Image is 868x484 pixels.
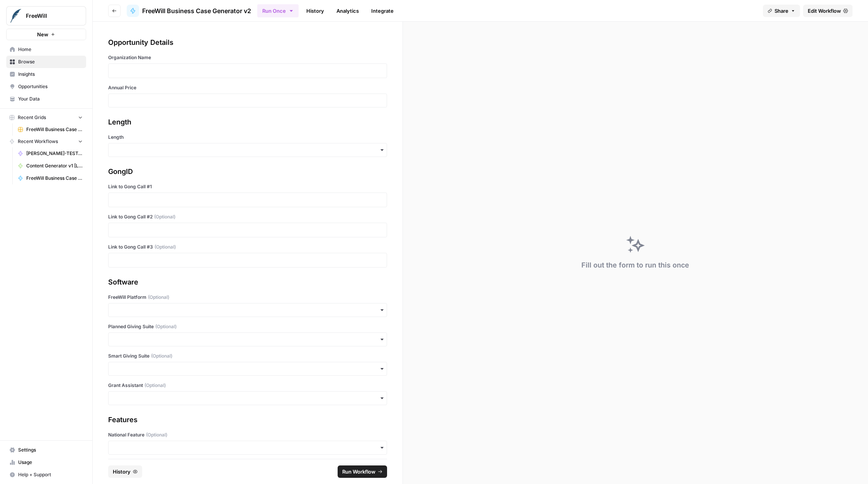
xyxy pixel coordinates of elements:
[367,5,398,17] a: Integrate
[113,468,131,475] span: History
[14,123,86,136] a: FreeWill Business Case Generator v2 Grid
[18,114,46,121] span: Recent Grids
[338,465,387,478] button: Run Workflow
[302,5,329,17] a: History
[14,160,86,172] a: Content Generator v1 [LIVE]
[108,84,387,91] label: Annual Price
[108,465,142,478] button: History
[18,459,83,466] span: Usage
[108,431,387,438] label: National Feature
[803,5,853,17] a: Edit Workflow
[108,183,387,190] label: Link to Gong Call #1
[108,244,387,251] label: Link to Gong Call #3
[9,9,23,23] img: FreeWill Logo
[26,150,83,157] span: [PERSON_NAME]-TEST-Content Generator v2 [DRAFT]
[155,244,176,251] span: (Optional)
[148,294,169,301] span: (Optional)
[6,469,86,481] button: Help + Support
[146,431,167,438] span: (Optional)
[108,166,387,177] div: GongID
[14,147,86,160] a: [PERSON_NAME]-TEST-Content Generator v2 [DRAFT]
[6,456,86,469] a: Usage
[108,54,387,61] label: Organization Name
[26,162,83,169] span: Content Generator v1 [LIVE]
[775,7,788,15] span: Share
[6,136,86,147] button: Recent Workflows
[332,5,364,17] a: Analytics
[108,277,387,288] div: Software
[342,468,375,475] span: Run Workflow
[108,414,387,425] div: Features
[6,68,86,80] a: Insights
[18,471,83,478] span: Help + Support
[18,71,83,78] span: Insights
[18,95,83,102] span: Your Data
[155,323,177,330] span: (Optional)
[108,294,387,301] label: FreeWill Platform
[6,43,86,56] a: Home
[108,323,387,330] label: Planned Giving Suite
[26,12,73,20] span: FreeWill
[37,31,48,38] span: New
[581,260,689,271] div: Fill out the form to run this once
[6,444,86,456] a: Settings
[18,46,83,53] span: Home
[108,353,387,360] label: Smart Giving Suite
[151,353,172,360] span: (Optional)
[808,7,841,15] span: Edit Workflow
[6,6,86,26] button: Workspace: FreeWill
[108,134,387,141] label: Length
[18,447,83,453] span: Settings
[26,126,83,133] span: FreeWill Business Case Generator v2 Grid
[6,93,86,105] a: Your Data
[154,213,175,220] span: (Optional)
[108,37,387,48] div: Opportunity Details
[108,213,387,220] label: Link to Gong Call #2
[108,382,387,389] label: Grant Assistant
[144,382,166,389] span: (Optional)
[257,4,299,17] button: Run Once
[18,58,83,65] span: Browse
[18,83,83,90] span: Opportunities
[6,112,86,123] button: Recent Grids
[142,6,251,15] span: FreeWill Business Case Generator v2
[6,56,86,68] a: Browse
[127,5,251,17] a: FreeWill Business Case Generator v2
[18,138,58,145] span: Recent Workflows
[26,175,83,182] span: FreeWill Business Case Generator [[PERSON_NAME]'s Edit - Do Not Use]
[108,117,387,128] div: Length
[763,5,800,17] button: Share
[6,29,86,40] button: New
[6,80,86,93] a: Opportunities
[14,172,86,184] a: FreeWill Business Case Generator [[PERSON_NAME]'s Edit - Do Not Use]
